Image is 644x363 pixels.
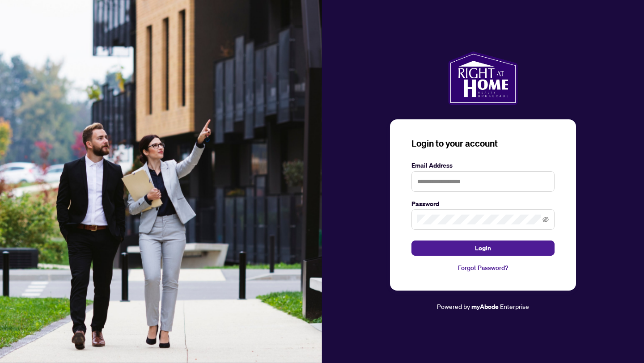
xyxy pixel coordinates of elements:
span: Login [475,241,491,255]
a: myAbode [471,302,499,312]
a: Forgot Password? [411,263,555,273]
button: Login [411,241,555,256]
span: Enterprise [500,302,529,310]
label: Email Address [411,160,555,170]
label: Password [411,199,555,209]
img: ma-logo [448,51,517,105]
span: Powered by [437,302,470,310]
h3: Login to your account [411,137,555,150]
span: eye-invisible [542,216,549,223]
